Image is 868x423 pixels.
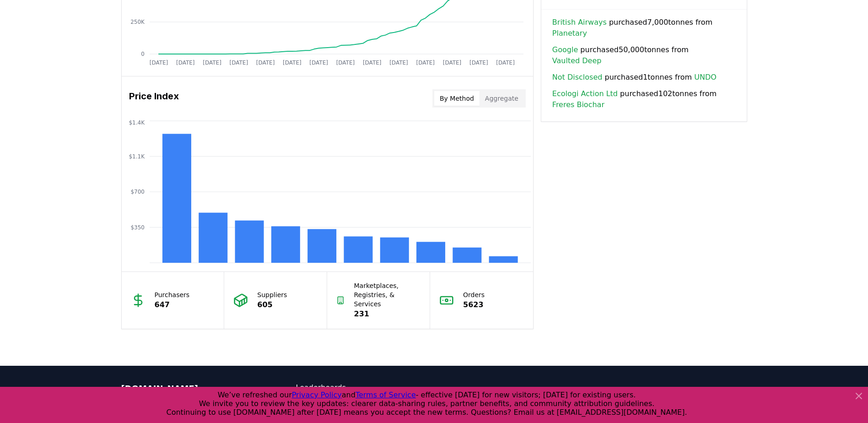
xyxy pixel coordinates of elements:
p: 5623 [463,299,485,310]
tspan: [DATE] [149,60,168,66]
p: Suppliers [257,290,287,299]
tspan: [DATE] [389,60,408,66]
a: Google [552,44,578,55]
p: Orders [463,290,485,299]
tspan: [DATE] [496,60,515,66]
tspan: [DATE] [442,60,461,66]
span: purchased 7,000 tonnes from [552,17,736,39]
tspan: [DATE] [416,60,435,66]
tspan: [DATE] [203,60,221,66]
tspan: [DATE] [362,60,381,66]
tspan: $1.4K [129,119,145,126]
tspan: [DATE] [176,60,194,66]
tspan: [DATE] [469,60,488,66]
tspan: [DATE] [283,60,302,66]
tspan: $350 [130,224,145,231]
a: Vaulted Deep [552,55,602,66]
p: 605 [257,299,287,310]
p: Purchasers [155,290,190,299]
a: Freres Biochar [552,99,604,110]
tspan: $1.1K [129,153,145,160]
a: British Airways [552,17,607,28]
button: By Method [434,91,480,106]
tspan: [DATE] [229,60,248,66]
tspan: [DATE] [336,60,355,66]
button: Aggregate [480,91,524,106]
a: Planetary [552,28,587,39]
h3: Price Index [129,89,179,108]
tspan: $700 [130,189,145,195]
p: 647 [155,299,190,310]
tspan: 0 [141,51,145,57]
span: purchased 50,000 tonnes from [552,44,736,66]
span: purchased 102 tonnes from [552,88,736,110]
p: 231 [354,309,421,320]
tspan: [DATE] [309,60,328,66]
a: UNDO [694,72,717,83]
tspan: 250K [130,19,145,25]
a: Ecologi Action Ltd [552,88,618,99]
a: Not Disclosed [552,72,603,83]
a: Leaderboards [296,382,434,393]
p: [DOMAIN_NAME] [121,382,259,395]
span: purchased 1 tonnes from [552,72,717,83]
tspan: [DATE] [256,60,275,66]
p: Marketplaces, Registries, & Services [354,281,421,309]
